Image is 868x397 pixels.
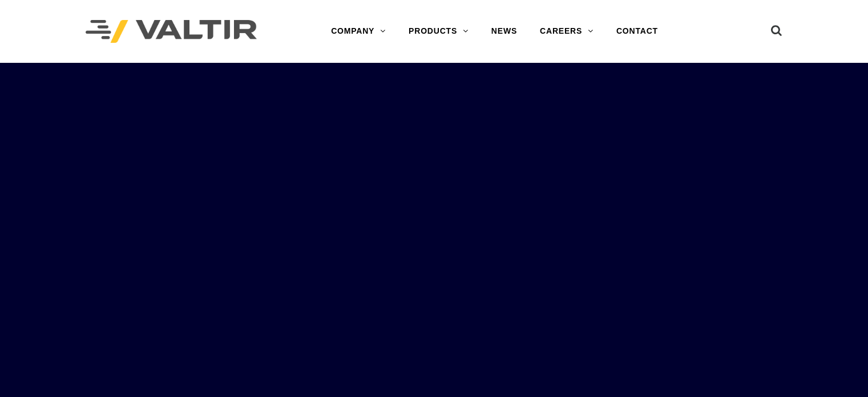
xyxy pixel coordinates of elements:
[86,20,257,43] img: Valtir
[528,20,605,43] a: CAREERS
[480,20,528,43] a: NEWS
[397,20,480,43] a: PRODUCTS
[605,20,669,43] a: CONTACT
[320,20,397,43] a: COMPANY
